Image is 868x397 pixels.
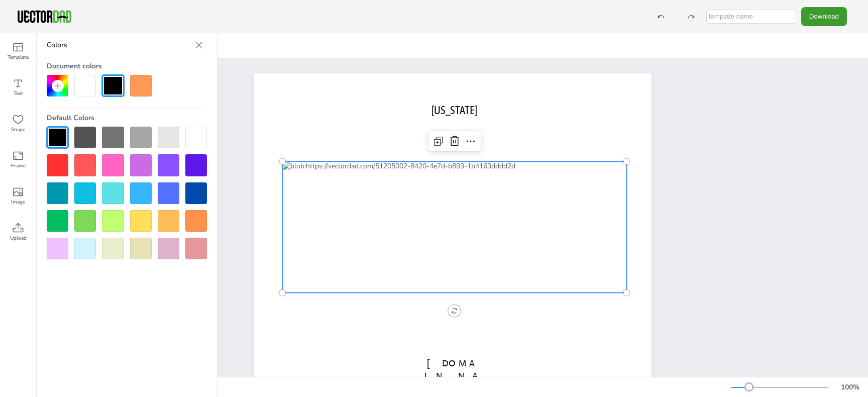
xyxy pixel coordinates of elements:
span: [US_STATE] [431,104,477,117]
div: 100 % [838,382,862,392]
span: Image [11,198,25,206]
span: Frame [11,162,26,170]
img: VectorDad-1.png [16,9,73,24]
div: Document colors [47,57,207,75]
span: [DOMAIN_NAME] [424,358,481,394]
span: Shape [11,126,25,134]
span: Text [14,89,23,97]
p: Colors [47,33,191,57]
span: Template [8,53,29,61]
span: Upload [10,234,27,242]
div: Default Colors [47,109,207,127]
input: template name [706,10,796,24]
button: Download [801,7,847,26]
